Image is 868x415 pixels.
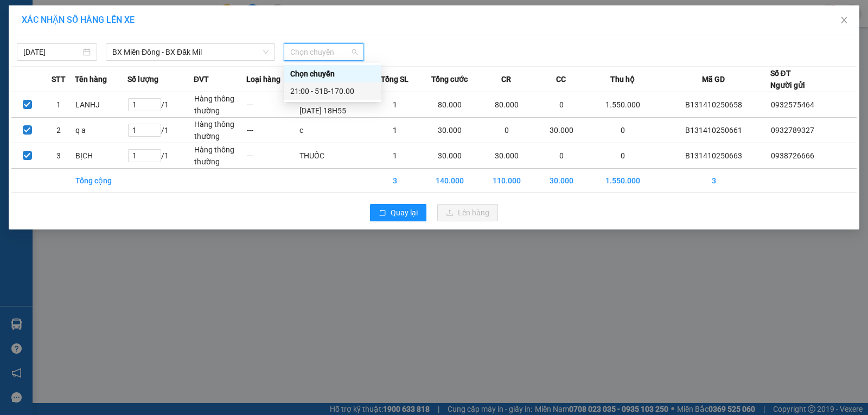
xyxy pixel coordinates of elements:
div: 21:00 - 51B-170.00 [290,85,375,97]
td: --- [246,92,299,118]
td: 0 [588,143,658,169]
td: 30.000 [422,143,478,169]
td: 1 [368,118,421,143]
td: 0 [535,143,588,169]
span: rollback [379,209,386,218]
td: 0 [535,92,588,118]
td: / 1 [127,118,194,143]
td: B131410250663 [658,143,770,169]
td: 0 [588,118,658,143]
td: B131410250661 [658,118,770,143]
img: logo [11,24,25,52]
td: 3 [658,169,770,193]
td: Tổng cộng [75,169,127,193]
span: Quay lại [391,207,418,219]
td: Hàng thông thường [194,118,246,143]
span: CR [501,73,511,85]
input: 13/10/2025 [23,46,81,58]
span: CC [556,73,566,85]
button: Close [829,5,859,36]
td: 2 [43,118,74,143]
td: T/CK6839 80K [DATE] 18H55 [299,92,368,118]
span: XÁC NHẬN SỐ HÀNG LÊN XE [22,15,135,25]
td: BỊCH [75,143,127,169]
td: 110.000 [478,169,535,193]
td: 80.000 [422,92,478,118]
button: uploadLên hàng [437,204,498,221]
div: Số ĐT Người gửi [770,67,805,91]
td: --- [246,143,299,169]
span: Thu hộ [610,73,635,85]
span: B131410250661 [97,41,153,49]
td: 30.000 [535,169,588,193]
td: 1.550.000 [588,169,658,193]
span: Tổng SL [381,73,409,85]
td: 1.550.000 [588,92,658,118]
span: Chọn chuyến [290,44,358,60]
span: 19:16:41 [DATE] [103,49,153,57]
span: 0932575464 [771,100,814,109]
td: B131410250658 [658,92,770,118]
div: Chọn chuyến [284,65,381,82]
span: Nơi gửi: [11,75,22,91]
span: ĐVT [194,73,209,85]
td: q a [75,118,127,143]
td: 80.000 [478,92,535,118]
td: 1 [43,92,74,118]
span: down [263,49,269,55]
td: --- [246,118,299,143]
span: close [840,16,848,24]
strong: BIÊN NHẬN GỬI HÀNG HOÁ [37,65,126,73]
td: 3 [368,169,421,193]
span: Tổng cước [431,73,468,85]
td: 140.000 [422,169,478,193]
span: Nơi nhận: [83,75,100,91]
span: 0938726666 [771,151,814,160]
button: rollbackQuay lại [370,204,426,221]
span: BX Miền Đông - BX Đăk Mil [112,44,269,60]
td: / 1 [127,92,194,118]
td: 0 [478,118,535,143]
td: Hàng thông thường [194,92,246,118]
td: Hàng thông thường [194,143,246,169]
span: Mã GD [702,73,725,85]
strong: CÔNG TY TNHH [GEOGRAPHIC_DATA] 214 QL13 - P.26 - Q.BÌNH THẠNH - TP HCM 1900888606 [28,17,88,58]
span: Số lượng [127,73,158,85]
span: 0932789327 [771,126,814,135]
td: c [299,118,368,143]
span: STT [52,73,66,85]
td: 1 [368,143,421,169]
td: 30.000 [478,143,535,169]
td: 1 [368,92,421,118]
td: 3 [43,143,74,169]
td: LANHJ [75,92,127,118]
span: Tên hàng [75,73,107,85]
span: Loại hàng [246,73,280,85]
span: PV Đắk Mil [109,76,136,82]
td: THUỐC [299,143,368,169]
div: Chọn chuyến [290,68,375,80]
td: 30.000 [535,118,588,143]
td: 30.000 [422,118,478,143]
td: / 1 [127,143,194,169]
